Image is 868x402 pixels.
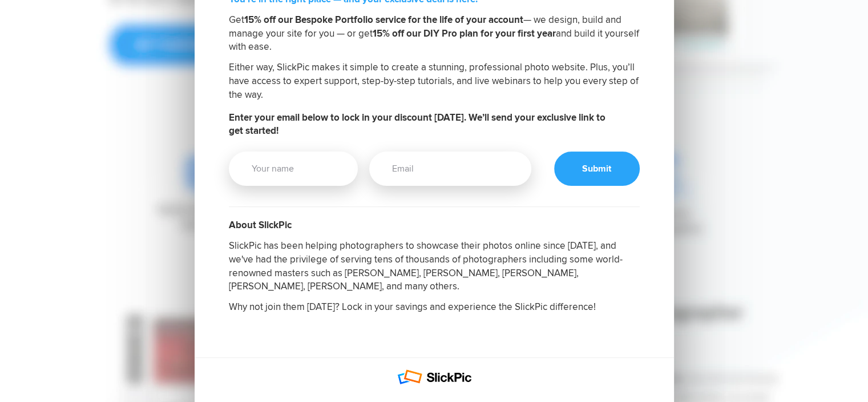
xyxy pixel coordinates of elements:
[229,152,358,186] input: Your name
[397,369,471,384] img: SlickPic
[373,27,556,39] b: 15% off our DIY Pro plan for your first year
[229,219,292,231] b: About SlickPic
[369,152,531,186] input: Email
[229,112,605,137] b: Enter your email below to lock in your discount [DATE]. We’ll send your exclusive link to get sta...
[244,14,523,26] b: 15% off our Bespoke Portfolio service for the life of your account
[229,218,640,314] h2: SlickPic has been helping photographers to showcase their photos online since [DATE], and we've h...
